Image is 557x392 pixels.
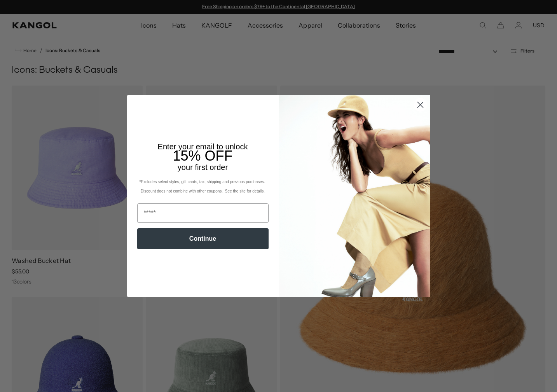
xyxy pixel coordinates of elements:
[173,148,232,164] span: 15% OFF
[279,95,430,297] img: 93be19ad-e773-4382-80b9-c9d740c9197f.jpeg
[178,163,228,171] span: your first order
[137,228,269,249] button: Continue
[137,203,269,223] input: Email
[414,98,427,112] button: Close dialog
[158,142,248,151] span: Enter your email to unlock
[139,180,266,193] span: *Excludes select styles, gift cards, tax, shipping and previous purchases. Discount does not comb...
